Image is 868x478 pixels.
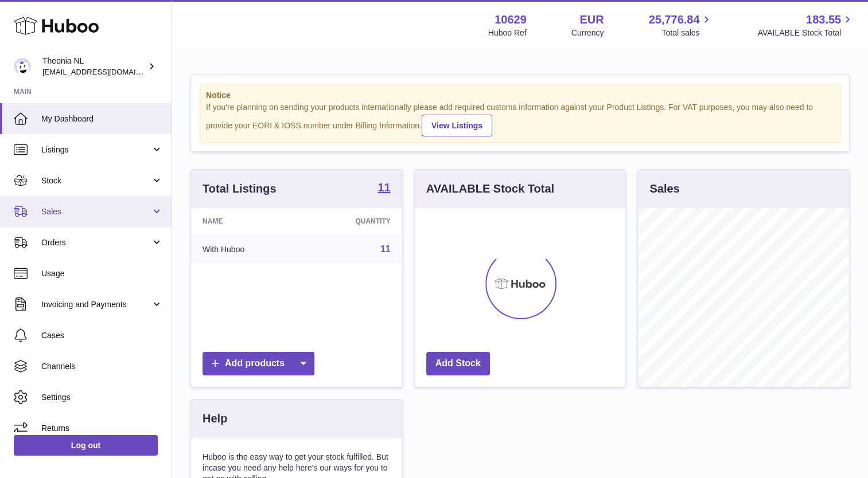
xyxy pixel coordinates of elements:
[426,181,554,197] h3: AVAILABLE Stock Total
[42,56,146,77] div: Theonia NL
[191,208,302,234] th: Name
[648,12,699,28] span: 25,776.84
[302,208,402,234] th: Quantity
[495,12,527,28] strong: 10629
[206,90,834,101] strong: Notice
[42,67,169,76] span: [EMAIL_ADDRESS][DOMAIN_NAME]
[377,182,390,193] strong: 11
[41,361,163,372] span: Channels
[806,12,841,28] span: 183.55
[757,28,854,38] span: AVAILABLE Stock Total
[649,181,679,197] h3: Sales
[41,330,163,341] span: Cases
[41,392,163,403] span: Settings
[579,12,604,28] strong: EUR
[41,237,151,248] span: Orders
[380,244,391,254] a: 11
[41,144,151,155] span: Listings
[203,181,277,197] h3: Total Listings
[203,411,227,426] h3: Help
[377,182,390,195] a: 11
[14,58,31,75] img: info@wholesomegoods.eu
[41,206,151,217] span: Sales
[41,113,163,124] span: My Dashboard
[41,268,163,279] span: Usage
[41,175,151,186] span: Stock
[191,234,302,264] td: With Huboo
[648,12,713,38] a: 25,776.84 Total sales
[488,28,527,38] div: Huboo Ref
[426,352,490,375] a: Add Stock
[206,102,834,136] div: If you're planning on sending your products internationally please add required customs informati...
[757,12,854,38] a: 183.55 AVAILABLE Stock Total
[422,115,492,136] a: View Listings
[571,28,604,38] div: Currency
[41,299,151,310] span: Invoicing and Payments
[661,28,713,38] span: Total sales
[14,435,158,456] a: Log out
[203,352,314,375] a: Add products
[41,423,163,434] span: Returns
